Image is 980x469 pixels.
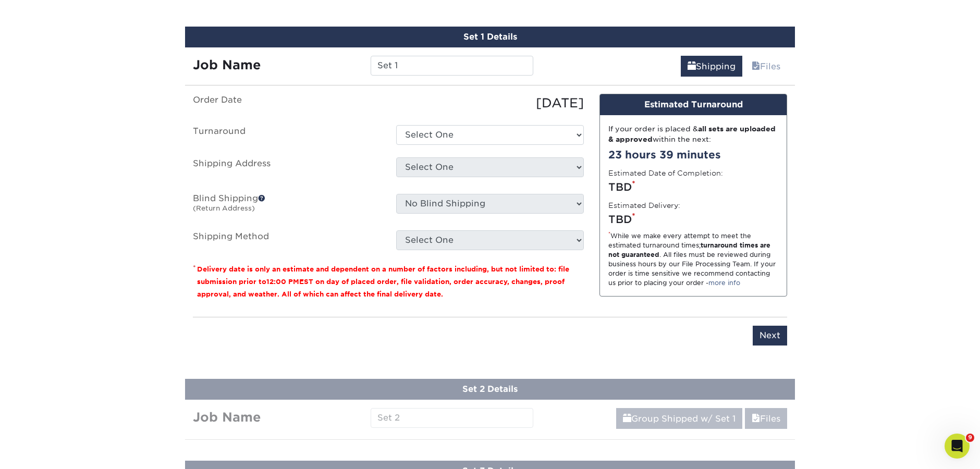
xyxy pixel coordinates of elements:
div: TBD [608,179,778,195]
div: 23 hours 39 minutes [608,147,778,163]
input: Next [753,326,787,345]
label: Estimated Delivery: [608,200,680,211]
label: Estimated Date of Completion: [608,168,723,178]
span: 12:00 PM [266,278,299,286]
div: Estimated Turnaround [600,94,787,115]
div: [DATE] [388,94,592,113]
a: Shipping [681,56,742,77]
a: Files [745,56,787,77]
span: files [752,61,760,71]
input: Enter a job name [371,56,533,76]
label: Turnaround [185,125,388,145]
span: 9 [966,434,974,442]
small: Delivery date is only an estimate and dependent on a number of factors including, but not limited... [197,265,569,298]
div: If your order is placed & within the next: [608,124,778,145]
iframe: Google Customer Reviews [3,437,89,465]
div: TBD [608,212,778,227]
span: files [752,414,760,424]
a: more info [708,279,740,287]
a: Group Shipped w/ Set 1 [616,408,742,429]
label: Order Date [185,94,388,113]
strong: turnaround times are not guaranteed [608,241,770,258]
a: Files [745,408,787,429]
div: While we make every attempt to meet the estimated turnaround times; . All files must be reviewed ... [608,231,778,288]
label: Shipping Method [185,230,388,250]
label: Shipping Address [185,157,388,181]
small: (Return Address) [193,204,255,212]
strong: Job Name [193,57,261,72]
iframe: Intercom live chat [945,434,970,459]
span: shipping [623,414,631,424]
span: shipping [688,61,696,71]
label: Blind Shipping [185,194,388,218]
div: Set 1 Details [185,27,795,47]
